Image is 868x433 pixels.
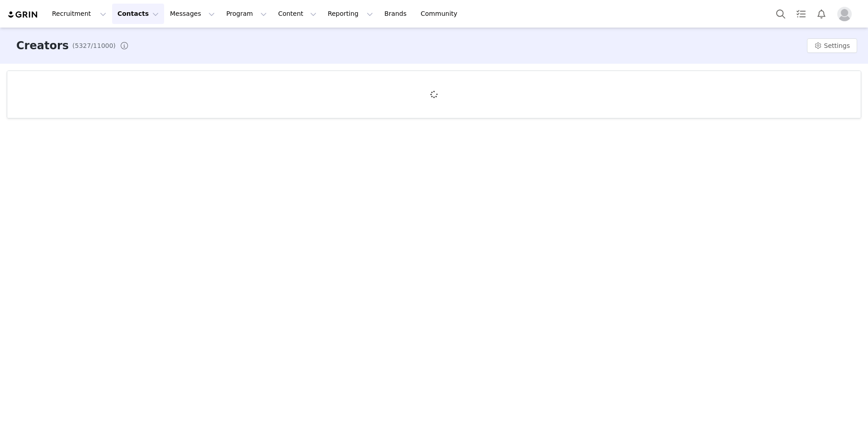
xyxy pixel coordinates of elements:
a: Community [415,4,467,24]
img: grin logo [7,10,39,19]
a: Tasks [791,4,811,24]
button: Program [221,4,272,24]
h3: Creators [16,38,69,54]
button: Contacts [112,4,164,24]
button: Search [771,4,791,24]
button: Recruitment [47,4,112,24]
button: Content [273,4,322,24]
button: Messages [165,4,220,24]
a: Brands [379,4,415,24]
button: Profile [832,7,861,21]
button: Reporting [322,4,378,24]
img: placeholder-profile.jpg [837,7,852,21]
button: Settings [807,38,857,53]
button: Notifications [811,4,831,24]
span: (5327/11000) [72,41,116,51]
